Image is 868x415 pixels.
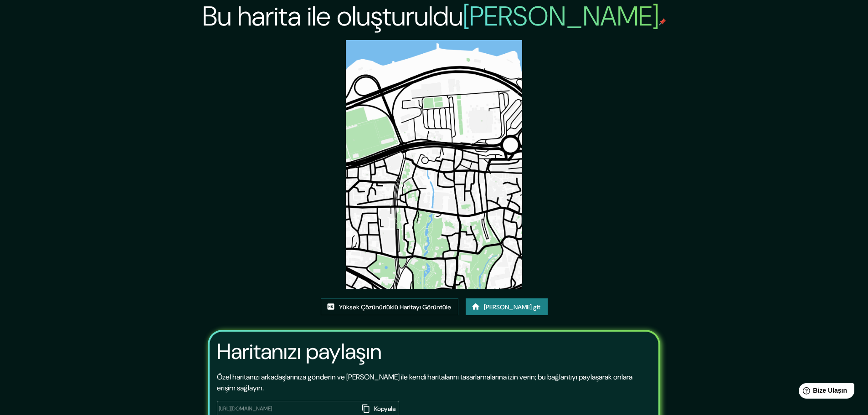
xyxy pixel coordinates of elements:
img: created-map [346,40,522,289]
a: Yüksek Çözünürlüklü Haritayı Görüntüle [321,298,458,316]
img: mappin-pin [659,18,666,26]
font: Kopyala [374,405,395,413]
font: Haritanızı paylaşın [217,337,382,366]
font: Yüksek Çözünürlüklü Haritayı Görüntüle [339,303,451,311]
font: Özel haritanızı arkadaşlarınıza gönderin ve [PERSON_NAME] ile kendi haritalarını tasarlamalarına ... [217,372,632,393]
a: [PERSON_NAME] git [466,298,548,316]
font: [PERSON_NAME] git [484,303,540,311]
iframe: Yardım widget başlatıcısı [787,379,858,405]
